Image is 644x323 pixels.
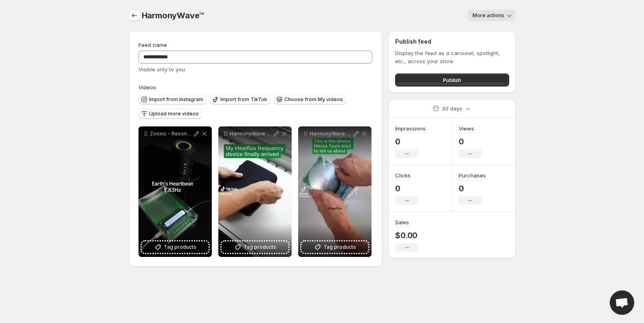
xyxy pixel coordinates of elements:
h3: Impressions [395,124,426,133]
p: Zooxic - Resonance Generator zooxic 1 [150,131,192,137]
p: 0 [459,184,486,193]
button: Upload more videos [138,109,202,119]
button: Import from Instagram [138,95,207,104]
span: Publish [443,76,461,84]
span: More actions [473,12,504,19]
span: HarmonyWave™ [142,11,204,20]
span: Tag products [323,243,356,251]
button: Tag products [222,241,288,253]
button: Settings [129,10,140,21]
button: More actions [468,10,516,21]
p: 0 [459,137,481,146]
button: Tag products [142,241,209,253]
p: HarmonyWave Adjustable Frequency Generator 783Hz Relaxation Aid Innovault [310,131,352,137]
p: 0 [395,184,418,193]
p: 0 [395,137,426,146]
a: Open chat [610,290,634,315]
button: Import from TikTok [210,95,270,104]
div: HarmonyWave Adjustable Frequency Generator 783Hz Relaxation Aid Innovault 1Tag products [218,126,292,257]
span: Import from Instagram [149,96,203,103]
span: Upload more videos [149,111,199,117]
span: Feed name [138,42,167,48]
div: HarmonyWave Adjustable Frequency Generator 783Hz Relaxation Aid InnovaultTag products [298,126,371,257]
p: HarmonyWave Adjustable Frequency Generator 783Hz Relaxation Aid Innovault 1 [230,131,272,137]
h3: Clicks [395,171,411,179]
h3: Views [459,124,474,133]
span: Import from TikTok [220,96,267,103]
span: Choose from My videos [284,96,343,103]
button: Publish [395,73,509,86]
h3: Sales [395,218,409,226]
h3: Purchases [459,171,486,179]
span: Videos [138,84,156,91]
span: Tag products [244,243,276,251]
button: Tag products [301,241,368,253]
span: Tag products [164,243,196,251]
span: Visible only to you. [138,66,186,73]
h2: Publish feed [395,38,509,46]
p: Display the feed as a carousel, spotlight, etc., across your store. [395,49,509,65]
button: Choose from My videos [274,95,346,104]
div: Zooxic - Resonance Generator zooxic 1Tag products [138,126,212,257]
p: 30 days [442,104,462,113]
p: $0.00 [395,230,418,240]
